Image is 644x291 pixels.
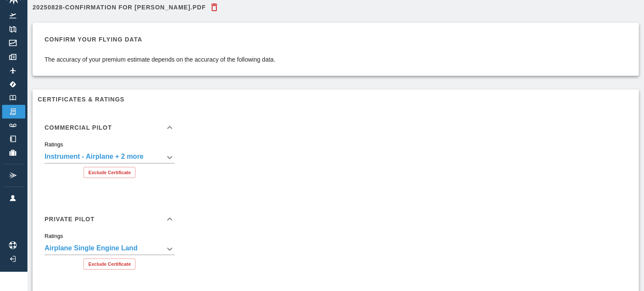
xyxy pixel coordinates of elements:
h6: Confirm your flying data [45,35,276,44]
div: Private Pilot [38,233,182,276]
div: Commercial Pilot [38,114,182,141]
button: Exclude Certificate [84,258,135,270]
h6: Private Pilot [45,216,95,222]
h6: 20250828-Confirmation for [PERSON_NAME].pdf [33,4,206,10]
h6: Certificates & Ratings [38,95,634,104]
div: Commercial Pilot [38,141,182,185]
div: Instrument - Airplane + 2 more [45,243,175,255]
div: Private Pilot [38,205,182,233]
label: Ratings [45,232,63,240]
label: Ratings [45,141,63,148]
h6: Commercial Pilot [45,125,112,131]
p: The accuracy of your premium estimate depends on the accuracy of the following data. [45,55,276,64]
button: Exclude Certificate [84,167,135,178]
div: Instrument - Airplane + 2 more [45,151,175,163]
